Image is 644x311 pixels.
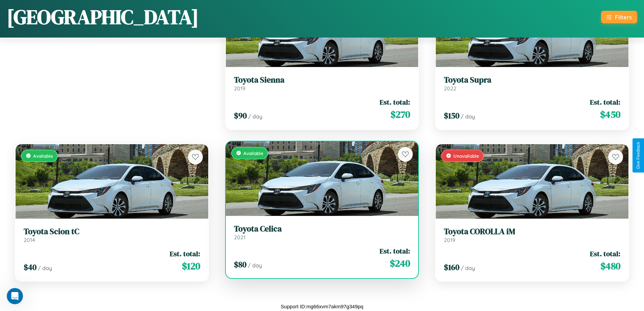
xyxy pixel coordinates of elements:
[24,262,37,273] span: $ 40
[444,110,459,121] span: $ 150
[248,113,262,120] span: / day
[24,237,35,243] span: 2014
[234,75,410,92] a: Toyota Sienna2019
[461,265,475,271] span: / day
[38,265,52,271] span: / day
[234,75,410,85] h3: Toyota Sienna
[170,249,200,259] span: Est. total:
[234,234,245,241] span: 2021
[380,97,410,107] span: Est. total:
[444,262,459,273] span: $ 160
[234,110,247,121] span: $ 90
[182,259,200,273] span: $ 120
[461,113,475,120] span: / day
[444,75,620,85] h3: Toyota Supra
[281,302,363,311] p: Support ID: mg66xvm7akm97g349pq
[7,288,23,304] iframe: Intercom live chat
[444,237,455,243] span: 2019
[234,259,246,270] span: $ 80
[234,224,410,234] h3: Toyota Celica
[7,3,199,31] h1: [GEOGRAPHIC_DATA]
[243,150,263,156] span: Available
[600,108,620,121] span: $ 450
[615,14,632,21] div: Filters
[390,108,410,121] span: $ 270
[234,85,245,92] span: 2019
[234,224,410,241] a: Toyota Celica2021
[590,97,620,107] span: Est. total:
[24,227,200,243] a: Toyota Scion tC2014
[380,246,410,256] span: Est. total:
[248,262,262,269] span: / day
[390,257,410,270] span: $ 240
[600,259,620,273] span: $ 480
[444,227,620,243] a: Toyota COROLLA iM2019
[444,227,620,237] h3: Toyota COROLLA iM
[33,153,53,159] span: Available
[601,11,637,23] button: Filters
[590,249,620,259] span: Est. total:
[24,227,200,237] h3: Toyota Scion tC
[453,153,479,159] span: Unavailable
[444,85,456,92] span: 2022
[444,75,620,92] a: Toyota Supra2022
[636,142,641,169] div: Give Feedback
